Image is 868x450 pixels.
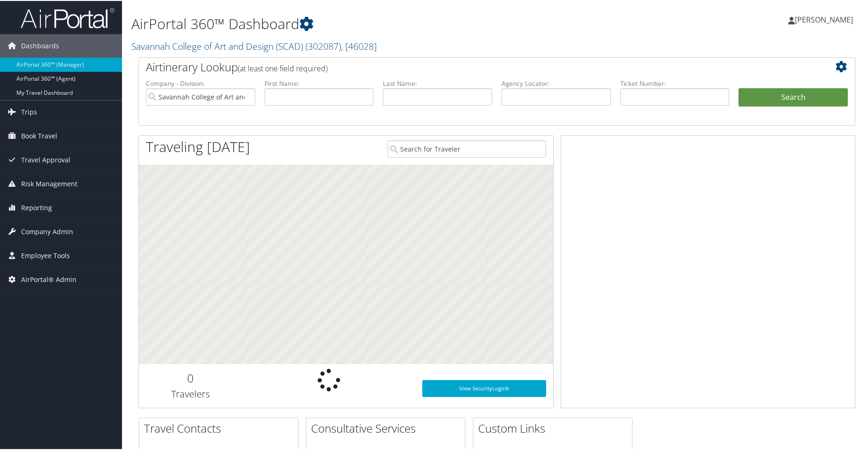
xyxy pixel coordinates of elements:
span: Travel Approval [21,147,70,171]
button: Search [739,87,848,106]
img: airportal-logo.png [21,6,114,28]
a: View SecurityLogic® [422,379,546,396]
span: Risk Management [21,171,77,195]
label: Last Name: [383,78,492,87]
span: AirPortal® Admin [21,267,76,290]
h1: AirPortal 360™ Dashboard [131,13,619,33]
label: Agency Locator: [502,78,611,87]
span: Employee Tools [21,243,70,267]
span: Dashboards [21,33,59,57]
span: (at least one field required) [238,62,327,73]
input: Search for Traveler [388,139,546,157]
span: Book Travel [21,123,57,147]
h2: Airtinerary Lookup [146,58,788,74]
label: Company - Division: [146,78,255,87]
a: [PERSON_NAME] [788,5,862,33]
h2: Custom Links [478,419,632,435]
h1: Traveling [DATE] [146,136,250,156]
h2: Travel Contacts [144,419,298,435]
h3: Travelers [146,387,236,400]
label: First Name: [265,78,374,87]
h2: 0 [146,369,236,385]
span: Trips [21,99,37,123]
span: , [ 46028 ] [341,39,377,52]
h2: Consultative Services [311,419,465,435]
span: [PERSON_NAME] [795,14,853,24]
a: Savannah College of Art and Design (SCAD) [131,39,377,52]
label: Ticket Number: [620,78,730,87]
span: Reporting [21,195,52,219]
span: ( 302087 ) [305,39,341,52]
span: Company Admin [21,219,73,243]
